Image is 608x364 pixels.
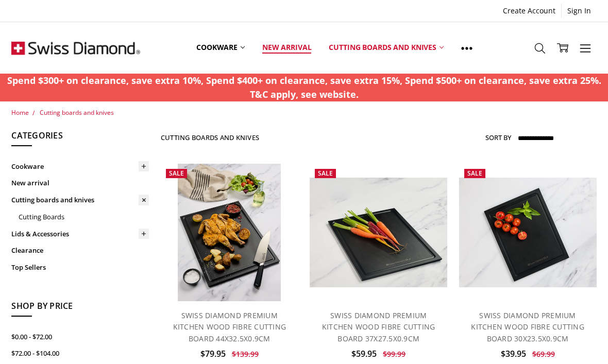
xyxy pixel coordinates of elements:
[161,164,298,301] a: SWISS DIAMOND PREMIUM KITCHEN WOOD FIBRE CUTTING BOARD 44X32.5X0.9CM
[173,310,286,343] a: SWISS DIAMOND PREMIUM KITCHEN WOOD FIBRE CUTTING BOARD 44X32.5X0.9CM
[467,169,482,178] span: Sale
[452,25,481,71] a: Show All
[459,178,597,288] img: SWISS DIAMOND PREMIUM KITCHEN WOOD FIBRE CUTTING BOARD 30X23.5X0.9CM
[501,348,526,359] span: $39.95
[322,310,435,343] a: SWISS DIAMOND PREMIUM KITCHEN WOOD FIBRE CUTTING BOARD 37X27.5X0.9CM
[11,22,140,74] img: Free Shipping On Every Order
[320,25,452,71] a: Cutting boards and knives
[232,349,259,359] span: $139.99
[11,226,149,242] a: Lids & Accessories
[19,209,149,226] a: Cutting Boards
[383,349,406,359] span: $99.99
[562,4,597,18] a: Sign In
[351,348,377,359] span: $59.95
[11,328,149,345] a: $0.00 - $72.00
[485,129,511,146] label: Sort By
[188,25,254,71] a: Cookware
[11,259,149,276] a: Top Sellers
[11,158,149,175] a: Cookware
[161,133,259,142] h1: Cutting boards and knives
[532,349,555,359] span: $69.99
[254,25,320,71] a: New arrival
[6,74,603,101] p: Spend $300+ on clearance, save extra 10%, Spend $400+ on clearance, save extra 15%, Spend $500+ o...
[40,108,114,117] a: Cutting boards and knives
[318,169,333,178] span: Sale
[497,4,561,18] a: Create Account
[178,164,281,301] img: SWISS DIAMOND PREMIUM KITCHEN WOOD FIBRE CUTTING BOARD 44X32.5X0.9CM
[11,175,149,192] a: New arrival
[200,348,226,359] span: $79.95
[459,164,597,301] a: SWISS DIAMOND PREMIUM KITCHEN WOOD FIBRE CUTTING BOARD 30X23.5X0.9CM
[11,300,149,317] h5: Shop By Price
[11,192,149,209] a: Cutting boards and knives
[11,345,149,362] a: $72.00 - $104.00
[310,164,447,301] a: SWISS DIAMOND PREMIUM KITCHEN WOOD FIBRE CUTTING BOARD 37X27.5X0.9CM
[310,178,447,288] img: SWISS DIAMOND PREMIUM KITCHEN WOOD FIBRE CUTTING BOARD 37X27.5X0.9CM
[471,310,584,343] a: SWISS DIAMOND PREMIUM KITCHEN WOOD FIBRE CUTTING BOARD 30X23.5X0.9CM
[11,129,149,147] h5: Categories
[11,242,149,259] a: Clearance
[169,169,184,178] span: Sale
[11,108,29,117] a: Home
